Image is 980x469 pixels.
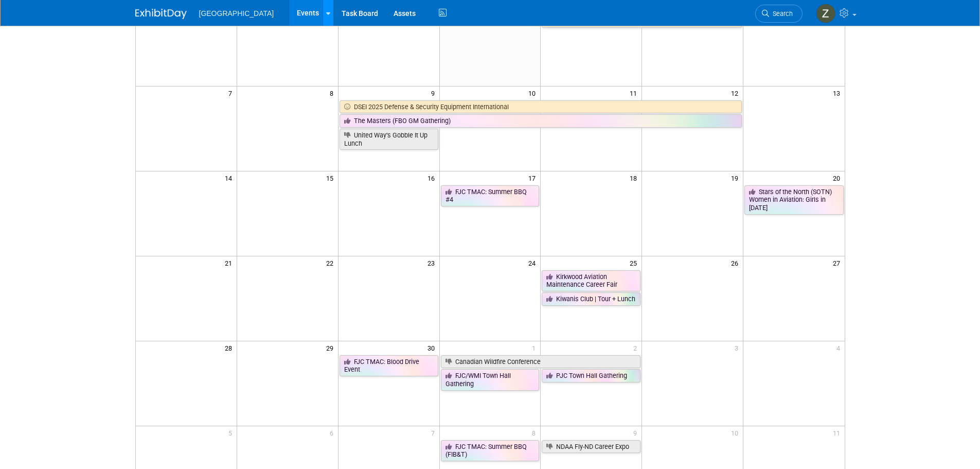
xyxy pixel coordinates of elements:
[542,270,640,291] a: Kirkwood Aviation Maintenance Career Fair
[531,341,540,354] span: 1
[325,256,338,269] span: 22
[730,256,743,269] span: 26
[224,341,237,354] span: 28
[527,86,540,99] span: 10
[325,341,338,354] span: 29
[340,355,438,376] a: FJC TMAC: Blood Drive Event
[835,341,845,354] span: 4
[632,341,642,354] span: 2
[832,171,845,184] span: 20
[430,86,439,99] span: 9
[832,256,845,269] span: 27
[224,256,237,269] span: 21
[135,9,187,19] img: ExhibitDay
[730,171,743,184] span: 19
[542,369,640,383] a: PJC Town Hall Gathering
[430,426,439,439] span: 7
[329,426,338,439] span: 6
[340,100,742,114] a: DSEI 2025 Defense & Security Equipment International
[542,292,640,306] a: Kiwanis Club | Tour + Lunch
[426,341,439,354] span: 30
[730,86,743,99] span: 12
[199,9,274,18] span: [GEOGRAPHIC_DATA]
[734,341,743,354] span: 3
[426,256,439,269] span: 23
[527,171,540,184] span: 17
[542,440,640,454] a: NDAA Fly-ND Career Expo
[224,171,237,184] span: 14
[832,86,845,99] span: 13
[441,440,540,461] a: FJC TMAC: Summer BBQ (FIB&T)
[329,86,338,99] span: 8
[744,185,843,215] a: Stars of the North (SOTN) Women in Aviation: Girls in [DATE]
[632,426,642,439] span: 9
[340,114,742,128] a: The Masters (FBO GM Gathering)
[629,256,642,269] span: 25
[441,355,641,369] a: Canadian Wildfire Conference
[629,86,642,99] span: 11
[441,369,540,390] a: FJC/WMI Town Hall Gathering
[769,10,793,18] span: Search
[832,426,845,439] span: 11
[816,4,835,23] img: Zoe Graham
[531,426,540,439] span: 8
[441,185,540,206] a: FJC TMAC: Summer BBQ #4
[527,256,540,269] span: 24
[755,5,803,23] a: Search
[227,426,237,439] span: 5
[629,171,642,184] span: 18
[730,426,743,439] span: 10
[227,86,237,99] span: 7
[340,129,438,150] a: United Way’s Gobble It Up Lunch
[426,171,439,184] span: 16
[325,171,338,184] span: 15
